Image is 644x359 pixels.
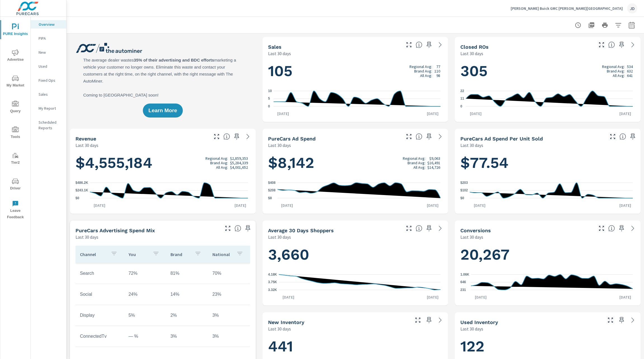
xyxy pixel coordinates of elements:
[425,316,434,325] span: Save this to your personalized report
[39,105,62,111] p: My Report
[460,44,489,50] h5: Closed ROs
[243,132,252,141] a: See more details in report
[628,132,637,141] span: Save this to your personalized report
[423,294,442,300] p: [DATE]
[268,97,270,101] text: 5
[2,200,29,220] span: Leave Feedback
[268,136,316,142] h5: PureCars Ad Spend
[434,69,440,73] p: 110
[615,294,635,300] p: [DATE]
[627,3,637,13] div: JD
[231,203,250,208] p: [DATE]
[124,329,166,343] td: — %
[232,132,241,141] span: Save this to your personalized report
[268,319,304,325] h5: New Inventory
[409,64,432,69] p: Regional Avg:
[230,165,248,170] p: $4,001,652
[628,40,637,49] a: See more details in report
[460,325,483,332] p: Last 30 days
[143,104,183,118] button: Learn More
[268,44,281,50] h5: Sales
[404,40,413,49] button: Make Fullscreen
[216,165,228,170] p: All Avg:
[31,118,66,132] div: Scheduled Reports
[75,308,124,322] td: Display
[39,36,62,41] p: PIPA
[436,132,445,141] a: See more details in report
[470,203,489,208] p: [DATE]
[268,104,270,108] text: 0
[166,287,208,301] td: 14%
[460,104,462,108] text: 0
[586,20,597,31] button: "Export Report to PDF"
[268,50,291,57] p: Last 30 days
[460,153,635,172] h1: $77.54
[39,64,62,69] p: Used
[268,89,272,93] text: 10
[599,20,610,31] button: Print Report
[460,288,466,292] text: 231
[243,224,252,233] span: Save this to your personalized report
[597,224,606,233] button: Make Fullscreen
[230,156,248,161] p: $2,859,353
[425,40,434,49] span: Save this to your personalized report
[427,165,440,170] p: $14,726
[436,40,445,49] a: See more details in report
[230,161,248,165] p: $5,284,339
[166,308,208,322] td: 2%
[617,316,626,325] span: Save this to your personalized report
[39,119,62,131] p: Scheduled Reports
[460,273,469,276] text: 1.06K
[268,337,443,356] h1: 441
[404,224,413,233] button: Make Fullscreen
[615,203,635,208] p: [DATE]
[460,181,468,185] text: $203
[223,224,232,233] button: Make Fullscreen
[2,178,29,192] span: Driver
[166,266,208,280] td: 81%
[268,245,443,264] h1: 3,660
[460,97,464,101] text: 11
[617,224,626,233] span: Save this to your personalized report
[436,73,440,78] p: 98
[597,40,606,49] button: Make Fullscreen
[436,224,445,233] a: See more details in report
[607,69,625,73] p: Brand Avg:
[413,165,425,170] p: All Avg:
[2,24,29,37] span: PURE Insights
[416,133,422,140] span: Total cost of media for all PureCars channels for the selected dealership group over the selected...
[171,252,190,257] p: Brand
[39,78,62,83] p: Fixed Ops
[627,69,633,73] p: 632
[75,142,98,149] p: Last 30 days
[460,142,483,149] p: Last 30 days
[124,308,166,322] td: 5%
[268,280,277,284] text: 3.75K
[75,287,124,301] td: Social
[628,224,637,233] a: See more details in report
[436,64,440,69] p: 77
[268,227,334,233] h5: Average 30 Days Shoppers
[75,329,124,343] td: ConnectedTv
[268,288,277,292] text: 3.32K
[268,325,291,332] p: Last 30 days
[460,196,464,200] text: $0
[460,89,464,93] text: 22
[39,50,62,55] p: New
[208,266,250,280] td: 70%
[423,203,442,208] p: [DATE]
[31,48,66,57] div: New
[414,69,432,73] p: Brand Avg:
[268,273,277,276] text: 4.18K
[404,132,413,141] button: Make Fullscreen
[279,294,298,300] p: [DATE]
[460,245,635,264] h1: 20,267
[613,20,624,31] button: Apply Filters
[124,287,166,301] td: 24%
[208,308,250,322] td: 3%
[268,62,443,81] h1: 105
[235,225,241,232] span: This table looks at how you compare to the amount of budget you spend per channel as opposed to y...
[460,337,635,356] h1: 122
[608,41,615,48] span: Number of Repair Orders Closed by the selected dealership group over the selected time range. [So...
[2,49,29,63] span: Advertise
